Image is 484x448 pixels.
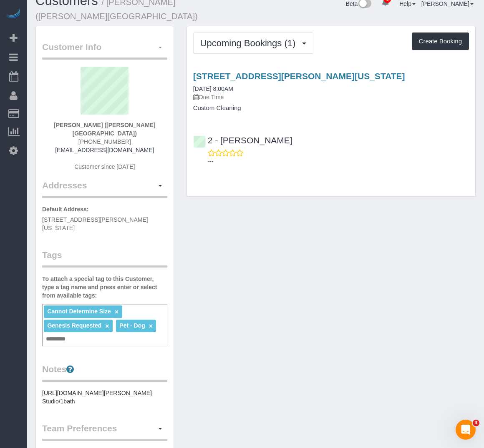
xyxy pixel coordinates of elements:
span: Cannot Determine Size [47,308,111,315]
p: --- [208,157,469,165]
a: [EMAIL_ADDRESS][DOMAIN_NAME] [55,147,154,153]
legend: Notes [42,363,167,382]
span: 3 [473,420,479,426]
legend: Tags [42,249,167,268]
label: Default Address: [42,205,89,213]
span: Pet - Dog [119,322,145,329]
a: 2 - [PERSON_NAME] [193,135,292,145]
a: Help [399,0,416,7]
a: × [149,323,153,330]
legend: Customer Info [42,41,167,60]
label: To attach a special tag to this Customer, type a tag name and press enter or select from availabl... [42,275,167,300]
p: One Time [193,93,469,101]
span: [PHONE_NUMBER] [78,138,131,145]
span: Upcoming Bookings (1) [200,38,300,48]
a: [DATE] 8:00AM [193,85,233,92]
iframe: Intercom live chat [456,420,476,440]
a: [STREET_ADDRESS][PERSON_NAME][US_STATE] [193,71,405,81]
legend: Team Preferences [42,422,167,441]
button: Upcoming Bookings (1) [193,33,314,54]
a: × [105,323,109,330]
span: Genesis Requested [47,322,101,329]
img: Automaid Logo [5,8,22,20]
a: [PERSON_NAME] [421,0,474,7]
span: [STREET_ADDRESS][PERSON_NAME][US_STATE] [42,216,148,231]
span: Customer since [DATE] [74,163,135,170]
strong: [PERSON_NAME] ([PERSON_NAME][GEOGRAPHIC_DATA]) [54,122,155,137]
h4: Custom Cleaning [193,105,469,112]
a: × [115,308,118,315]
button: Create Booking [412,33,469,50]
a: Beta [346,0,372,7]
pre: [URL][DOMAIN_NAME][PERSON_NAME] Studio/1bath [42,389,167,405]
